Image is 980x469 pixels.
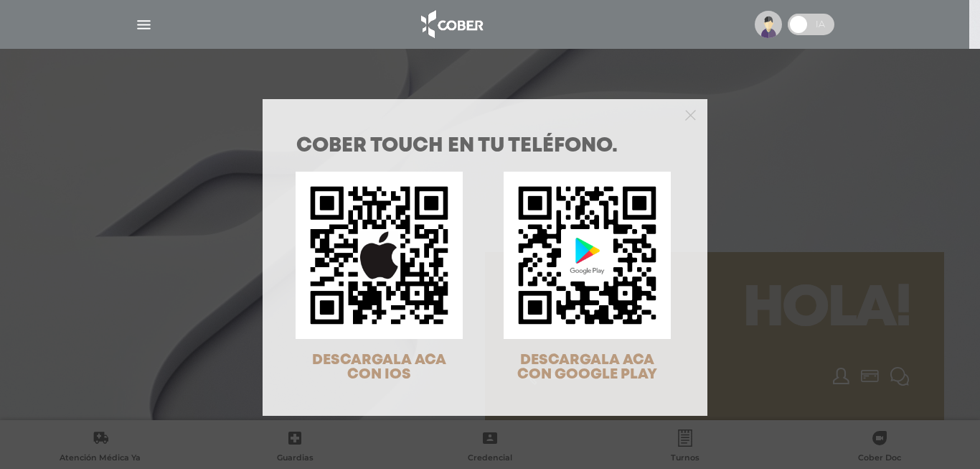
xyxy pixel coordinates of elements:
span: DESCARGALA ACA CON IOS [312,353,446,381]
span: DESCARGALA ACA CON GOOGLE PLAY [517,353,657,381]
img: qr-code [504,172,671,339]
h1: COBER TOUCH en tu teléfono. [296,136,674,157]
button: Close [685,108,696,121]
img: qr-code [296,172,463,339]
